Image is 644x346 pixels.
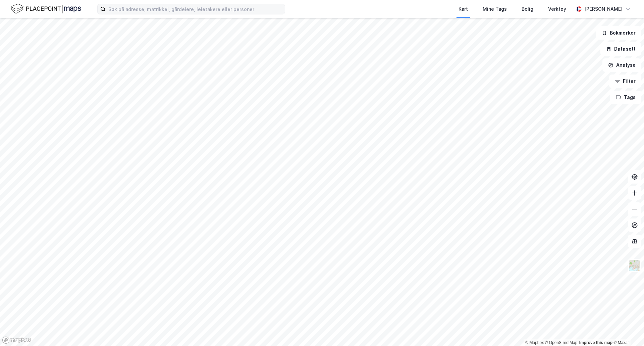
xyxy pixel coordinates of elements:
[106,4,285,14] input: Søk på adresse, matrikkel, gårdeiere, leietakere eller personer
[609,75,641,88] button: Filter
[596,26,641,40] button: Bokmerker
[610,91,641,104] button: Tags
[610,314,644,346] iframe: Chat Widget
[2,336,32,344] a: Mapbox homepage
[600,42,641,56] button: Datasett
[483,5,507,13] div: Mine Tags
[610,314,644,346] div: Kontrollprogram for chat
[602,58,641,72] button: Analyse
[579,340,612,345] a: Improve this map
[628,259,641,272] img: Z
[525,340,544,345] a: Mapbox
[11,3,81,15] img: logo.f888ab2527a4732fd821a326f86c7f29.svg
[522,5,533,13] div: Bolig
[545,340,578,345] a: OpenStreetMap
[548,5,566,13] div: Verktøy
[459,5,468,13] div: Kart
[584,5,623,13] div: [PERSON_NAME]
